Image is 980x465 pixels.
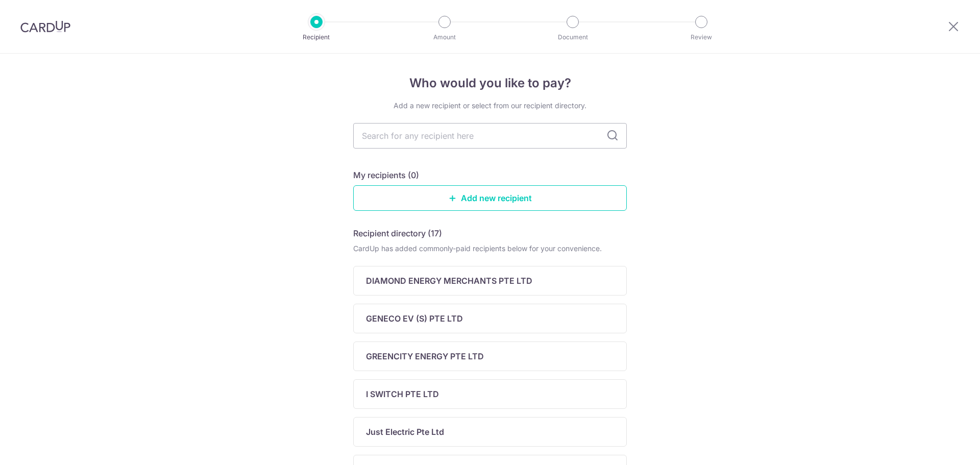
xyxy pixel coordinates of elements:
p: Recipient [279,32,354,42]
h5: Recipient directory (17) [353,227,442,239]
a: Add new recipient [353,185,627,211]
p: Document [535,32,610,42]
h4: Who would you like to pay? [353,74,627,92]
p: GENECO EV (S) PTE LTD [366,312,463,325]
div: Add a new recipient or select from our recipient directory. [353,101,627,111]
p: DIAMOND ENERGY MERCHANTS PTE LTD [366,275,532,287]
img: CardUp [20,20,70,33]
p: Review [664,32,739,42]
h5: My recipients (0) [353,169,419,181]
p: GREENCITY ENERGY PTE LTD [366,350,484,362]
input: Search for any recipient here [353,123,627,149]
p: I SWITCH PTE LTD [366,388,439,400]
p: Just Electric Pte Ltd [366,426,444,438]
p: Amount [407,32,482,42]
div: CardUp has added commonly-paid recipients below for your convenience. [353,243,627,254]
